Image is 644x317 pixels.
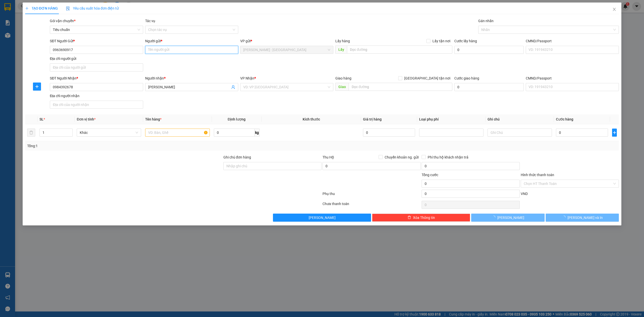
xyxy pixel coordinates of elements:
[556,117,573,121] span: Cước hàng
[25,6,58,10] span: TẠO ĐƠN HÀNG
[471,214,545,222] button: [PERSON_NAME]
[335,46,347,54] span: Lấy
[612,129,617,137] button: plus
[521,173,554,177] label: Hình thức thanh toán
[50,75,143,81] div: SĐT Người Nhận
[322,191,421,200] div: Phụ thu
[25,7,29,10] span: plus
[231,85,235,89] span: user-add
[363,117,382,121] span: Giá trị hàng
[27,143,248,149] div: Tổng: 1
[497,215,524,220] span: [PERSON_NAME]
[323,155,334,159] span: Thu Hộ
[77,117,96,121] span: Đơn vị tính
[607,3,621,17] button: Close
[335,39,350,43] span: Lấy hàng
[454,39,477,43] label: Cước lấy hàng
[53,26,140,33] span: Tiêu chuẩn
[145,19,155,23] label: Tác vụ
[363,129,415,137] input: 0
[223,162,321,170] input: Ghi chú đơn hàng
[546,214,619,222] button: [PERSON_NAME] và In
[80,129,138,136] span: Khác
[335,83,349,91] span: Giao
[322,201,421,210] div: Chưa thanh toán
[372,214,470,222] button: deleteXóa Thông tin
[303,117,320,121] span: Kích thước
[50,63,143,71] input: Địa chỉ của người gửi
[50,38,143,44] div: SĐT Người Gửi
[66,6,119,10] span: Yêu cầu xuất hóa đơn điện tử
[145,38,238,44] div: Người gửi
[417,114,486,124] th: Loại phụ phí
[145,129,210,137] input: VD: Bàn, Ghế
[50,93,143,99] div: Địa chỉ người nhận
[488,129,552,137] input: Ghi Chú
[408,216,411,220] span: delete
[243,46,330,54] span: Hồ Chí Minh : Kho Quận 12
[223,155,251,159] label: Ghi chú đơn hàng
[612,131,617,135] span: plus
[347,46,452,54] input: Dọc đường
[27,129,35,137] button: delete
[454,46,524,54] input: Cước lấy hàng
[422,173,438,177] span: Tổng cước
[33,85,41,89] span: plus
[612,7,616,11] span: close
[478,19,494,23] label: Gán nhãn
[240,76,254,80] span: VP Nhận
[33,83,41,91] button: plus
[383,154,421,160] span: Chuyển khoản ng. gửi
[228,117,246,121] span: Định lượng
[255,129,260,137] span: kg
[240,38,333,44] div: VP gửi
[492,216,497,219] span: loading
[562,216,568,219] span: loading
[486,114,554,124] th: Ghi chú
[335,76,351,80] span: Giao hàng
[39,117,44,121] span: SL
[430,38,452,44] span: Lấy tận nơi
[568,215,603,220] span: [PERSON_NAME] và In
[309,215,336,220] span: [PERSON_NAME]
[454,83,524,91] input: Cước giao hàng
[50,19,75,23] span: Gói vận chuyển
[426,154,470,160] span: Phí thu hộ khách nhận trả
[145,117,162,121] span: Tên hàng
[50,101,143,109] input: Địa chỉ của người nhận
[145,75,238,81] div: Người nhận
[66,7,70,11] img: icon
[526,38,619,44] div: CMND/Passport
[50,56,143,61] div: Địa chỉ người gửi
[349,83,452,91] input: Dọc đường
[273,214,371,222] button: [PERSON_NAME]
[521,192,528,196] span: VND
[402,75,452,81] span: [GEOGRAPHIC_DATA] tận nơi
[413,215,435,220] span: Xóa Thông tin
[454,76,479,80] label: Cước giao hàng
[526,75,619,81] div: CMND/Passport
